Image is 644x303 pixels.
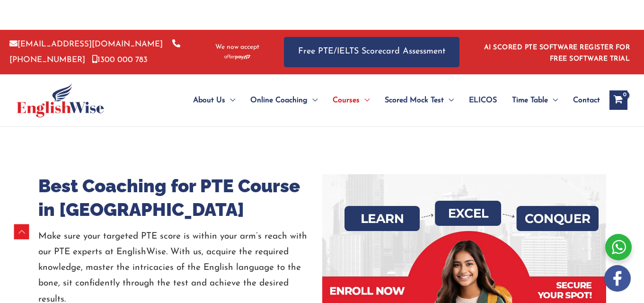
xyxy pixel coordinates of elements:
a: ELICOS [461,84,504,117]
span: Menu Toggle [308,84,318,117]
a: CoursesMenu Toggle [325,84,377,117]
span: Courses [333,84,360,117]
span: We now accept [215,43,259,52]
span: Scored Mock Test [385,84,444,117]
a: View Shopping Cart, empty [609,90,627,109]
h1: Best Coaching for PTE Course in [GEOGRAPHIC_DATA] [38,174,322,222]
a: [EMAIL_ADDRESS][DOMAIN_NAME] [9,40,163,48]
span: Time Table [512,84,548,117]
a: Scored Mock TestMenu Toggle [377,84,461,117]
a: 1300 000 783 [92,56,148,64]
span: ELICOS [469,84,497,117]
a: AI SCORED PTE SOFTWARE REGISTER FOR FREE SOFTWARE TRIAL [484,44,630,62]
a: Time TableMenu Toggle [504,84,565,117]
nav: Site Navigation: Main Menu [170,84,600,117]
span: Menu Toggle [548,84,558,117]
a: Free PTE/IELTS Scorecard Assessment [284,37,459,67]
aside: Header Widget 1 [478,36,635,67]
a: About UsMenu Toggle [185,84,243,117]
span: Contact [573,84,600,117]
span: About Us [193,84,225,117]
span: Online Coaching [250,84,308,117]
img: cropped-ew-logo [17,83,104,117]
a: [PHONE_NUMBER] [9,40,180,64]
a: Online CoachingMenu Toggle [243,84,325,117]
a: Contact [565,84,600,117]
img: Afterpay-Logo [224,54,250,60]
span: Menu Toggle [360,84,370,117]
span: Menu Toggle [444,84,454,117]
img: white-facebook.png [604,265,631,292]
span: Menu Toggle [225,84,235,117]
